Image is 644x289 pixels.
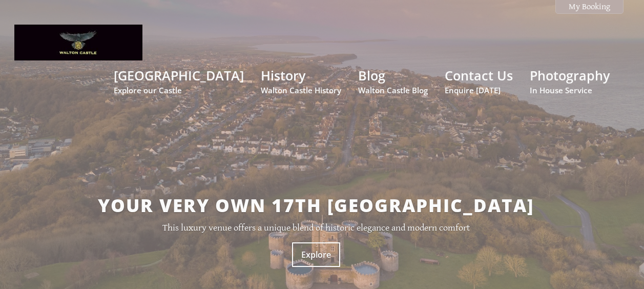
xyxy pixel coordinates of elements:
[14,25,142,60] img: Walton Castle
[75,193,557,217] h2: Your very own 17th [GEOGRAPHIC_DATA]
[114,85,244,95] small: Explore our Castle
[261,67,341,95] a: HistoryWalton Castle History
[75,222,557,233] p: This luxury venue offers a unique blend of historic elegance and modern comfort
[358,85,428,95] small: Walton Castle Blog
[261,85,341,95] small: Walton Castle History
[114,67,244,95] a: [GEOGRAPHIC_DATA]Explore our Castle
[445,85,513,95] small: Enquire [DATE]
[530,67,610,95] a: PhotographyIn House Service
[358,67,428,95] a: BlogWalton Castle Blog
[445,67,513,95] a: Contact UsEnquire [DATE]
[530,85,610,95] small: In House Service
[292,242,340,267] a: Explore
